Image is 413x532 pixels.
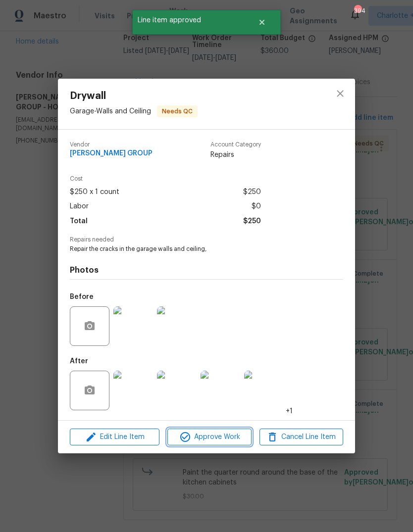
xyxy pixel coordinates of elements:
[70,358,88,365] h5: After
[286,406,293,416] span: +1
[70,429,159,446] button: Edit Line Item
[70,150,153,157] span: [PERSON_NAME] GROUP
[243,185,261,199] span: $250
[70,293,94,300] h5: Before
[70,91,198,101] span: Drywall
[70,199,89,214] span: Labor
[246,12,278,32] button: Close
[158,106,197,116] span: Needs QC
[262,431,340,443] span: Cancel Line Item
[210,142,261,148] span: Account Category
[70,142,153,148] span: Vendor
[132,10,246,31] span: Line item approved
[70,265,343,275] h4: Photos
[70,245,316,253] span: Repair the cracks in the garage walls and ceiling,
[170,431,248,443] span: Approve Work
[167,429,251,446] button: Approve Work
[70,214,88,229] span: Total
[243,214,261,229] span: $250
[70,237,343,243] span: Repairs needed
[259,429,343,446] button: Cancel Line Item
[70,176,261,182] span: Cost
[70,185,119,199] span: $250 x 1 count
[210,150,261,160] span: Repairs
[252,199,261,214] span: $0
[73,431,156,443] span: Edit Line Item
[70,107,151,114] span: Garage - Walls and Ceiling
[354,6,361,16] div: 394
[328,82,352,105] button: close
